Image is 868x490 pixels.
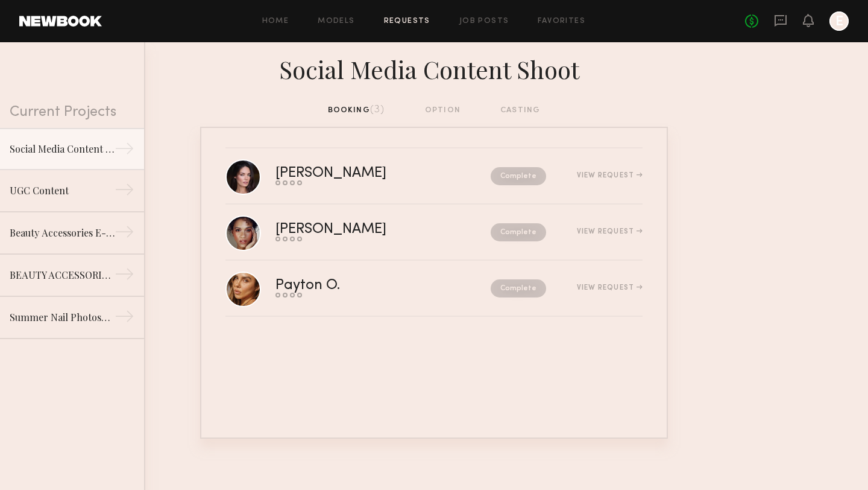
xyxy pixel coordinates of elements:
a: [PERSON_NAME]CompleteView Request [225,205,643,261]
div: [PERSON_NAME] [275,167,439,180]
div: BEAUTY ACCESSORIES E-COMMERCE SHOOT [10,268,115,282]
a: Models [318,17,354,25]
div: → [115,222,134,246]
a: Home [262,17,289,25]
div: Social Media Content Shoot [10,142,115,156]
div: UGC Content [10,183,115,198]
a: Favorites [538,17,585,25]
nb-request-status: Complete [491,279,546,297]
div: → [115,307,134,331]
div: [PERSON_NAME] [275,223,439,237]
a: [PERSON_NAME]CompleteView Request [225,148,643,205]
nb-request-status: Complete [491,167,546,185]
div: View Request [577,284,643,291]
div: → [115,264,134,288]
a: E [829,11,849,31]
a: Requests [384,17,430,25]
div: → [115,139,134,163]
div: Payton O. [275,279,415,293]
div: Beauty Accessories E-Commerce Shoot [10,226,115,240]
div: View Request [577,228,643,235]
nb-request-status: Complete [491,223,546,241]
div: Social Media Content Shoot [200,52,668,84]
a: Job Posts [459,17,509,25]
div: → [115,180,134,204]
div: Summer Nail Photoshoot [10,310,115,325]
a: Payton O.CompleteView Request [225,261,643,317]
div: View Request [577,172,643,179]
